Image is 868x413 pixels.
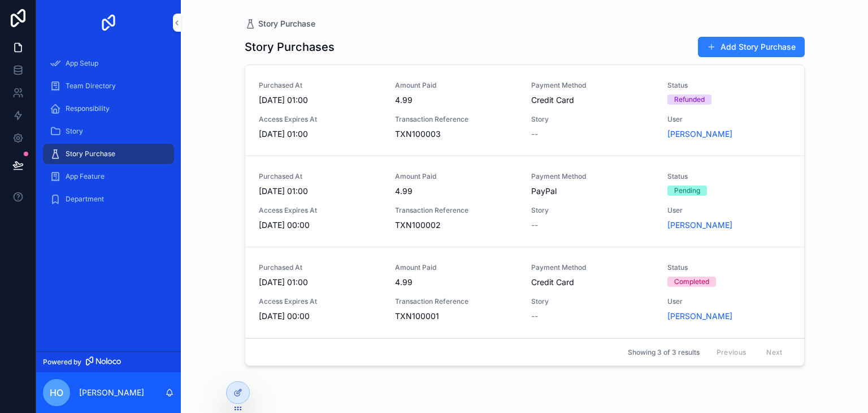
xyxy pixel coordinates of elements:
[395,172,518,181] span: Amount Paid
[667,263,790,272] span: Status
[698,37,805,57] button: Add Story Purchase
[667,128,732,140] a: [PERSON_NAME]
[674,94,705,105] div: Refunded
[259,311,381,322] span: [DATE] 00:00
[66,127,83,136] span: Story
[259,128,381,140] span: [DATE] 01:00
[667,297,790,306] span: User
[99,14,118,32] img: App logo
[259,94,381,106] span: [DATE] 01:00
[43,53,174,74] a: App Setup
[667,311,732,322] a: [PERSON_NAME]
[259,172,381,181] span: Purchased At
[531,186,654,197] span: PayPal
[259,263,381,272] span: Purchased At
[531,172,654,181] span: Payment Method
[259,115,381,124] span: Access Expires At
[36,45,181,224] div: scrollable content
[395,115,518,124] span: Transaction Reference
[531,94,654,106] span: Credit Card
[395,220,518,231] span: TXN100002
[43,144,174,164] a: Story Purchase
[259,81,381,90] span: Purchased At
[43,76,174,96] a: Team Directory
[531,81,654,90] span: Payment Method
[395,186,518,197] span: 4.99
[259,206,381,215] span: Access Expires At
[66,104,110,113] span: Responsibility
[79,387,144,398] p: [PERSON_NAME]
[245,39,335,55] h1: Story Purchases
[531,220,538,231] span: --
[667,115,790,124] span: User
[43,121,174,141] a: Story
[395,277,518,288] span: 4.99
[36,351,181,372] a: Powered by
[531,277,654,288] span: Credit Card
[66,81,116,91] span: Team Directory
[43,358,81,367] span: Powered by
[667,81,790,90] span: Status
[50,386,63,399] span: HO
[66,59,98,68] span: App Setup
[245,65,804,156] a: Purchased At[DATE] 01:00Amount Paid4.99Payment MethodCredit CardStatusRefundedAccess Expires At[D...
[667,220,732,231] a: [PERSON_NAME]
[531,311,538,322] span: --
[395,94,518,106] span: 4.99
[395,311,518,322] span: TXN100001
[43,98,174,119] a: Responsibility
[259,186,381,197] span: [DATE] 01:00
[395,81,518,90] span: Amount Paid
[628,348,700,357] span: Showing 3 of 3 results
[259,277,381,288] span: [DATE] 01:00
[674,186,700,196] div: Pending
[395,297,518,306] span: Transaction Reference
[258,18,315,29] span: Story Purchase
[245,18,315,29] a: Story Purchase
[667,206,790,215] span: User
[395,206,518,215] span: Transaction Reference
[66,149,115,158] span: Story Purchase
[395,263,518,272] span: Amount Paid
[245,156,804,247] a: Purchased At[DATE] 01:00Amount Paid4.99Payment MethodPayPalStatusPendingAccess Expires At[DATE] 0...
[674,277,709,287] div: Completed
[531,263,654,272] span: Payment Method
[531,115,654,124] span: Story
[531,297,654,306] span: Story
[66,195,104,204] span: Department
[531,128,538,140] span: --
[43,166,174,187] a: App Feature
[245,247,804,338] a: Purchased At[DATE] 01:00Amount Paid4.99Payment MethodCredit CardStatusCompletedAccess Expires At[...
[395,128,518,140] span: TXN100003
[43,189,174,209] a: Department
[259,220,381,231] span: [DATE] 00:00
[259,297,381,306] span: Access Expires At
[66,172,105,181] span: App Feature
[531,206,654,215] span: Story
[667,172,790,181] span: Status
